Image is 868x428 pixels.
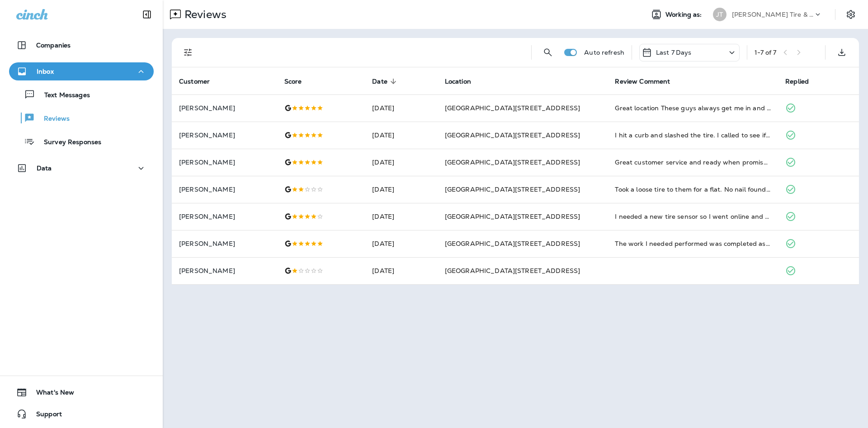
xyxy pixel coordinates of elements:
[36,42,71,49] p: Companies
[713,8,726,21] div: JT
[9,85,154,104] button: Text Messages
[9,159,154,177] button: Data
[615,239,771,248] div: The work I needed performed was completed as quickly as they could and at half the price of the d...
[615,77,682,85] span: Review Comment
[785,77,821,85] span: Replied
[181,8,226,21] p: Reviews
[134,5,160,24] button: Collapse Sidebar
[584,49,624,56] p: Auto refresh
[365,176,437,203] td: [DATE]
[35,115,70,123] p: Reviews
[179,159,270,166] p: [PERSON_NAME]
[179,132,270,139] p: [PERSON_NAME]
[365,94,437,122] td: [DATE]
[365,149,437,176] td: [DATE]
[179,104,270,112] p: [PERSON_NAME]
[179,78,210,85] span: Customer
[615,131,771,140] div: I hit a curb and slashed the tire. I called to see if I could get in to get a new tire. They took...
[9,405,154,423] button: Support
[615,103,771,113] div: Great location These guys always get me in and out quick and deliver quality work Very easy to wo...
[365,122,437,149] td: [DATE]
[445,131,580,139] span: [GEOGRAPHIC_DATA][STREET_ADDRESS]
[755,49,776,56] div: 1 - 7 of 7
[27,410,62,421] span: Support
[9,108,154,127] button: Reviews
[732,11,813,18] p: [PERSON_NAME] Tire & Auto
[179,267,270,274] p: [PERSON_NAME]
[37,165,52,172] p: Data
[445,78,471,85] span: Location
[9,132,154,151] button: Survey Responses
[179,43,197,61] button: Filters
[179,240,270,247] p: [PERSON_NAME]
[365,203,437,230] td: [DATE]
[35,138,101,147] p: Survey Responses
[179,77,222,85] span: Customer
[372,78,387,85] span: Date
[665,11,704,19] span: Working as:
[365,230,437,257] td: [DATE]
[445,104,580,112] span: [GEOGRAPHIC_DATA][STREET_ADDRESS]
[37,68,54,75] p: Inbox
[785,78,809,85] span: Replied
[833,43,851,61] button: Export as CSV
[615,212,771,221] div: I needed a new tire sensor so I went online and scheduled an appointment for right after work. Th...
[445,212,580,221] span: [GEOGRAPHIC_DATA][STREET_ADDRESS]
[27,389,74,400] span: What's New
[284,78,302,85] span: Score
[539,43,557,61] button: Search Reviews
[656,49,692,56] p: Last 7 Days
[615,158,771,167] div: Great customer service and ready when promised
[445,185,580,193] span: [GEOGRAPHIC_DATA][STREET_ADDRESS]
[615,185,771,194] div: Took a loose tire to them for a flat. No nail found instead said it was a cracked valve stem. Thi...
[365,257,437,284] td: [DATE]
[372,77,399,85] span: Date
[179,213,270,220] p: [PERSON_NAME]
[445,158,580,166] span: [GEOGRAPHIC_DATA][STREET_ADDRESS]
[35,91,90,100] p: Text Messages
[9,36,154,54] button: Companies
[615,78,670,85] span: Review Comment
[445,240,580,248] span: [GEOGRAPHIC_DATA][STREET_ADDRESS]
[9,62,154,80] button: Inbox
[843,6,859,23] button: Settings
[179,186,270,193] p: [PERSON_NAME]
[9,383,154,401] button: What's New
[284,77,314,85] span: Score
[445,77,483,85] span: Location
[445,267,580,275] span: [GEOGRAPHIC_DATA][STREET_ADDRESS]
